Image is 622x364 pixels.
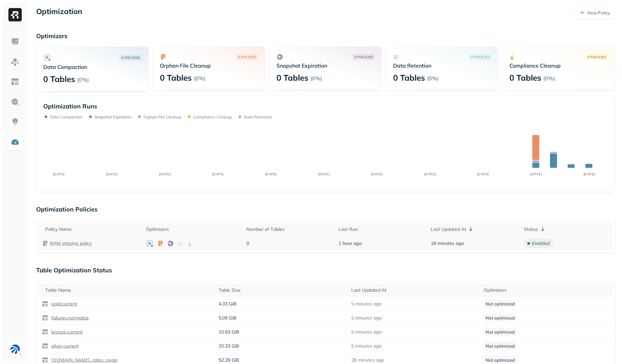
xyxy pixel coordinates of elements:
span: 1 hour ago [338,240,362,247]
a: silver.current [49,343,79,349]
tspan: [DATE] [424,172,436,176]
p: 0 POLICIES [355,55,373,60]
p: Data Compaction [50,114,82,119]
tspan: [DATE] [477,172,489,176]
p: bronze.current [50,329,82,335]
p: 52.28 GiB [219,357,345,363]
p: Orphan File Cleanup [143,114,181,119]
a: BAM staging policy [50,240,92,247]
tspan: [DATE] [159,172,171,176]
p: 5 minutes ago [351,343,382,349]
p: ( 0% ) [544,75,555,82]
a: gold.current [49,301,77,307]
img: Insights [11,118,19,126]
p: 5.09 GiB [219,315,345,321]
div: Status [524,225,610,233]
p: Not optimized [484,300,517,308]
div: Table Name [45,287,212,293]
p: gold.current [50,301,77,307]
img: Optimization [11,138,19,147]
div: Last Run [338,226,424,233]
div: Table Size [219,287,345,293]
p: 0 POLICIES [588,55,606,60]
p: enabled [532,240,550,247]
p: 0 POLICIES [121,55,140,60]
p: 0 POLICIES [471,55,490,60]
p: 0 Tables [393,72,425,83]
p: Data Compaction [43,64,142,70]
tspan: [DATE] [583,172,595,176]
p: failures.normalize [50,315,89,321]
p: Snapshot Expiration [276,62,375,69]
img: Dashboard [11,37,19,46]
tspan: [DATE] [53,172,65,176]
p: Not optimized [484,342,517,350]
tspan: [DATE] [371,172,383,176]
p: 0 [246,240,332,247]
tspan: [DATE] [265,172,277,176]
p: 5 minutes ago [351,315,382,321]
tspan: [DATE] [212,172,224,176]
p: 0 POLICIES [238,55,256,60]
p: Not optimized [484,328,517,336]
p: Table Optimization Status [36,266,615,274]
p: Compliance Cleanup [510,62,608,69]
tspan: [DATE] [318,172,330,176]
span: 18 minutes ago [431,240,464,247]
p: [DOMAIN_NAME]_rates_swap [50,357,117,363]
a: [DOMAIN_NAME]_rates_swap [49,357,117,363]
p: 28 minutes ago [351,357,384,363]
p: 10.93 GiB [219,329,345,335]
p: Orphan File Cleanup [160,62,258,69]
p: Optimization [36,7,82,19]
p: Not optimized [484,314,517,322]
p: Snapshot Expiration [95,114,131,119]
p: Optimization Runs [43,102,97,110]
tspan: [DATE] [106,172,118,176]
div: Optimizers [146,226,240,233]
img: Asset Explorer [11,78,19,86]
a: New Policy [574,7,615,19]
tspan: [DATE] [531,172,542,176]
img: table [42,329,49,336]
p: ( 0% ) [427,75,439,82]
p: ( 0% ) [194,75,205,82]
a: bronze.current [49,329,82,335]
p: 0 Tables [276,72,308,83]
img: table [42,301,49,307]
img: Query Explorer [11,98,19,106]
p: New Policy [588,10,610,16]
p: 0 Tables [43,74,75,84]
div: Policy Name [45,226,139,233]
p: Optimizers [36,32,615,40]
img: table [42,357,49,364]
p: ( 0% ) [77,76,89,83]
p: 0 Tables [510,72,542,83]
p: silver.current [50,343,79,349]
p: ( 0% ) [310,75,322,82]
img: Assets [11,58,19,66]
p: 20.33 GiB [219,343,345,349]
img: table [42,315,49,322]
p: Data Retention [393,62,492,69]
a: failures.normalize [49,315,89,321]
p: 0 Tables [160,72,192,83]
img: Ryft [8,8,22,21]
p: Optimization Policies [36,205,615,213]
div: Last Updated At [351,287,477,293]
div: Number of Tables [246,226,332,233]
p: Data Retention [244,114,272,119]
p: 4.33 GiB [219,301,345,307]
img: table [42,343,49,350]
div: Optimizers [484,287,610,293]
img: BAM Staging [10,345,20,354]
div: Last Updated At [431,225,517,233]
p: 5 minutes ago [351,329,382,335]
p: 5 minutes ago [351,301,382,307]
p: Compliance Cleanup [193,114,232,119]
